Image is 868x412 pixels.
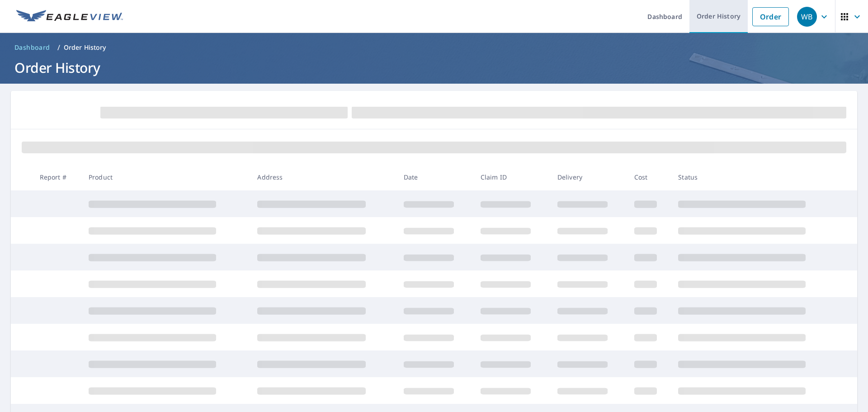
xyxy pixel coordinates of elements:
a: Order [752,7,789,26]
th: Address [250,164,396,190]
th: Delivery [550,164,627,190]
th: Date [396,164,473,190]
a: Dashboard [11,40,54,55]
li: / [57,42,60,53]
th: Product [81,164,250,190]
h1: Order History [11,58,857,77]
th: Status [671,164,840,190]
th: Report # [33,164,81,190]
th: Cost [627,164,671,190]
th: Claim ID [473,164,550,190]
span: Dashboard [14,43,50,52]
img: EV Logo [16,10,123,24]
div: WB [797,7,817,27]
nav: breadcrumb [11,40,857,55]
p: Order History [64,43,106,52]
